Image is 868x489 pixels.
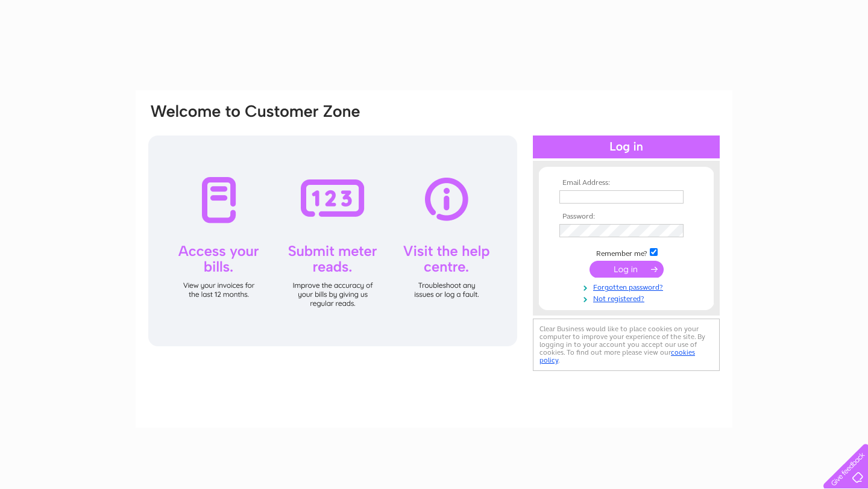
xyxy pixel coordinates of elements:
[590,261,664,278] input: Submit
[556,246,696,258] td: Remember me?
[559,281,696,292] a: Forgotten password?
[539,348,695,364] a: cookies policy
[559,292,696,304] a: Not registered?
[556,179,696,187] th: Email Address:
[533,319,720,371] div: Clear Business would like to place cookies on your computer to improve your experience of the sit...
[556,213,696,221] th: Password:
